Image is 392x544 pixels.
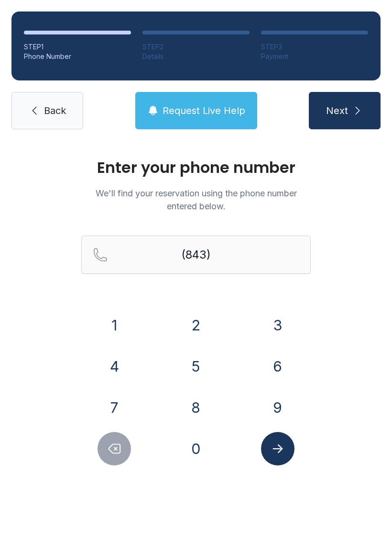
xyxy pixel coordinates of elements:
span: Back [44,104,66,117]
button: Submit lookup form [261,432,294,465]
div: Phone Number [24,52,131,61]
button: 2 [179,308,213,342]
button: 3 [261,308,294,342]
div: Payment [261,52,368,61]
button: 7 [98,391,131,424]
div: Details [142,52,250,61]
h1: Enter your phone number [81,160,311,175]
input: Reservation phone number [81,236,311,274]
button: 0 [179,432,213,465]
div: STEP 1 [24,42,131,52]
button: 6 [261,350,294,383]
button: 9 [261,391,294,424]
button: 1 [98,308,131,342]
button: 4 [98,350,131,383]
span: Request Live Help [163,104,245,117]
span: Next [326,104,348,117]
div: STEP 3 [261,42,368,52]
button: 5 [179,350,213,383]
div: STEP 2 [142,42,250,52]
button: 8 [179,391,213,424]
p: We'll find your reservation using the phone number entered below. [81,187,311,213]
button: Delete number [98,432,131,465]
